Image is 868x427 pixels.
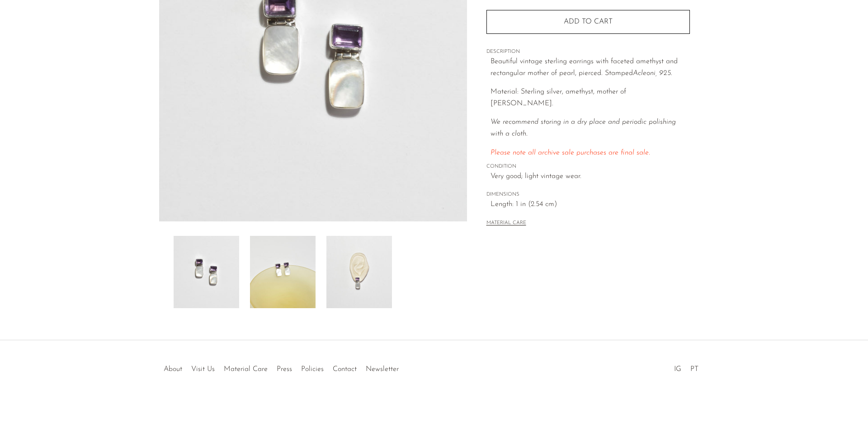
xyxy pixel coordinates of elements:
span: Add to cart [564,18,613,25]
a: Material Care [224,366,268,373]
p: Beautiful vintage sterling earrings with faceted amethyst and rectangular mother of pearl, pierce... [491,56,690,79]
ul: Social Medias [670,358,703,375]
span: DESCRIPTION [486,48,690,56]
img: Amethyst Mother of Pearl Earrings [326,236,392,308]
span: CONDITION [486,163,690,171]
a: About [164,366,182,373]
button: MATERIAL CARE [486,220,526,227]
ul: Quick links [159,358,403,375]
a: Policies [301,366,324,373]
button: Add to cart [486,10,690,33]
em: Acleoni, 925. [633,70,672,77]
span: Please note all archive sale purchases are final sale. [491,149,650,156]
span: DIMENSIONS [486,191,690,199]
i: We recommend storing in a dry place and periodic polishing with a cloth. [491,118,676,137]
img: Amethyst Mother of Pearl Earrings [250,236,316,308]
span: Length: 1 in (2.54 cm) [491,199,690,211]
a: Press [277,366,292,373]
span: Very good; light vintage wear. [491,171,690,183]
a: Contact [333,366,357,373]
img: Amethyst Mother of Pearl Earrings [174,236,239,308]
a: PT [690,366,698,373]
a: Visit Us [191,366,215,373]
p: Material: Sterling silver, amethyst, mother of [PERSON_NAME]. [491,86,690,109]
a: IG [674,366,681,373]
